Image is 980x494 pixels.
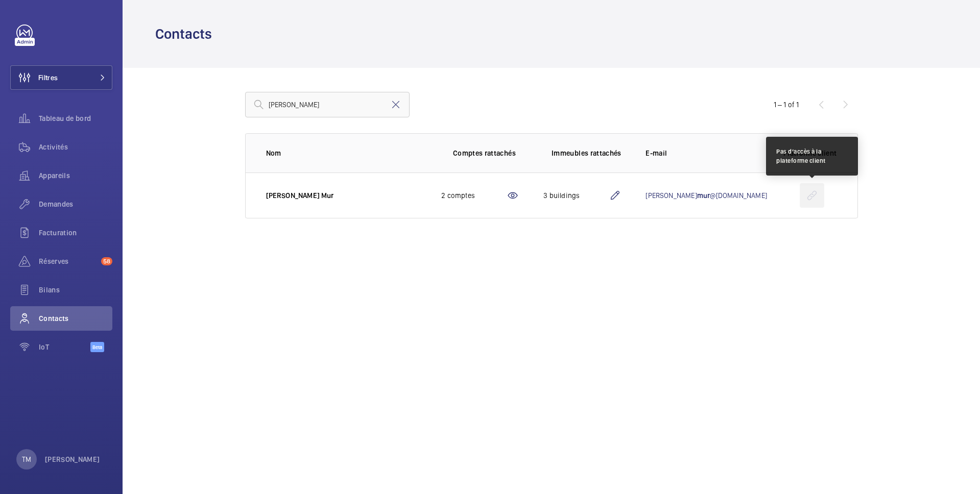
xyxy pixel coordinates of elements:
[266,191,320,200] span: [PERSON_NAME]
[552,148,622,158] p: Immeubles rattachés
[543,190,609,201] div: 3 buildings
[101,257,112,265] span: 58
[39,228,112,238] span: Facturation
[39,313,112,324] span: Contacts
[39,342,90,352] span: IoT
[245,92,410,117] input: Recherche par nom, prénom, mail ou client
[10,65,112,90] button: Filtres
[39,256,97,266] span: Réserves
[646,148,767,158] p: E-mail
[38,72,58,83] span: Filtres
[155,24,218,43] h1: Contacts
[321,191,334,200] span: Mur
[39,170,112,181] span: Appareils
[266,148,425,158] p: Nom
[441,190,507,201] div: 2 comptes
[22,454,31,464] p: TM
[697,191,710,200] span: mur
[646,191,767,200] a: [PERSON_NAME]mur@[DOMAIN_NAME]
[776,147,848,165] div: Pas d’accès à la plateforme client
[39,142,112,152] span: Activités
[39,113,112,123] span: Tableau de bord
[39,285,112,295] span: Bilans
[45,454,100,464] p: [PERSON_NAME]
[90,342,104,352] span: Beta
[39,199,112,209] span: Demandes
[453,148,516,158] p: Comptes rattachés
[774,100,799,110] div: 1 – 1 of 1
